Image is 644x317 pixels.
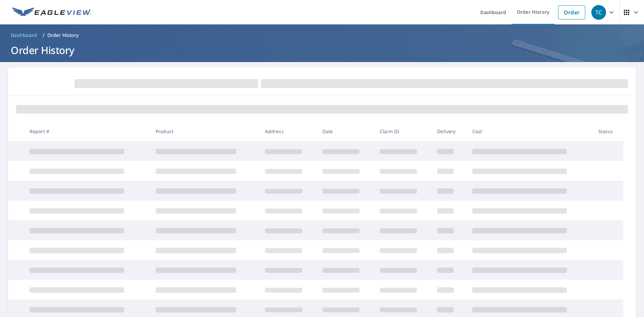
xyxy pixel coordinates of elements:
[374,121,432,141] th: Claim ID
[8,30,40,41] a: Dashboard
[47,32,79,39] p: Order History
[591,5,606,20] div: TC
[593,121,623,141] th: Status
[150,121,260,141] th: Product
[24,121,150,141] th: Report #
[558,5,585,19] a: Order
[432,121,467,141] th: Delivery
[317,121,374,141] th: Date
[8,43,636,57] h1: Order History
[260,121,317,141] th: Address
[12,7,91,17] img: EV Logo
[11,32,37,39] span: Dashboard
[8,30,636,41] nav: breadcrumb
[43,31,45,39] li: /
[467,121,593,141] th: Cost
